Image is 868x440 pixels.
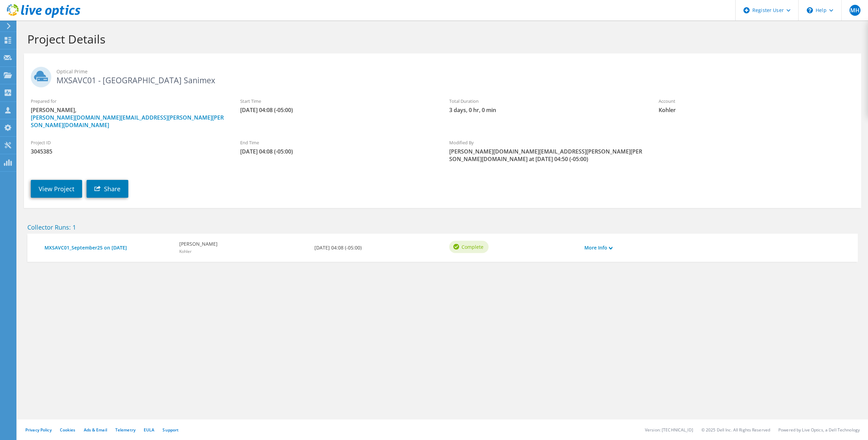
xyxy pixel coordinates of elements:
[144,427,154,433] a: EULA
[462,243,483,250] span: Complete
[115,427,135,433] a: Telemetry
[60,427,76,433] a: Cookies
[31,67,854,84] h2: MXSAVC01 - [GEOGRAPHIC_DATA] Sanimex
[701,427,770,433] li: © 2025 Dell Inc. All Rights Reserved
[584,244,612,252] a: More Info
[31,98,226,105] label: Prepared for
[240,148,436,155] span: [DATE] 04:08 (-05:00)
[645,427,693,433] li: Version: [TECHNICAL_ID]
[807,7,813,13] svg: \n
[314,244,362,252] b: [DATE] 04:08 (-05:00)
[449,106,645,114] span: 3 days, 0 hr, 0 min
[778,427,860,433] li: Powered by Live Optics, a Dell Technology
[31,114,224,129] a: [PERSON_NAME][DOMAIN_NAME][EMAIL_ADDRESS][PERSON_NAME][PERSON_NAME][DOMAIN_NAME]
[31,148,226,155] span: 3045385
[449,139,645,146] label: Modified By
[449,148,645,163] span: [PERSON_NAME][DOMAIN_NAME][EMAIL_ADDRESS][PERSON_NAME][PERSON_NAME][DOMAIN_NAME] at [DATE] 04:50 ...
[179,240,218,248] b: [PERSON_NAME]
[56,68,854,75] span: Optical Prime
[31,139,226,146] label: Project ID
[27,32,854,46] h1: Project Details
[449,98,645,105] label: Total Duration
[31,180,82,198] a: View Project
[659,106,854,114] span: Kohler
[84,427,107,433] a: Ads & Email
[240,139,436,146] label: End Time
[27,223,858,231] h2: Collector Runs: 1
[240,106,436,114] span: [DATE] 04:08 (-05:00)
[163,427,179,433] a: Support
[850,5,860,16] span: MH
[25,427,52,433] a: Privacy Policy
[659,98,854,105] label: Account
[44,244,172,252] a: MXSAVC01_September25 on [DATE]
[240,98,436,105] label: Start Time
[179,248,192,254] span: Kohler
[31,106,226,129] span: [PERSON_NAME],
[87,180,128,198] a: Share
